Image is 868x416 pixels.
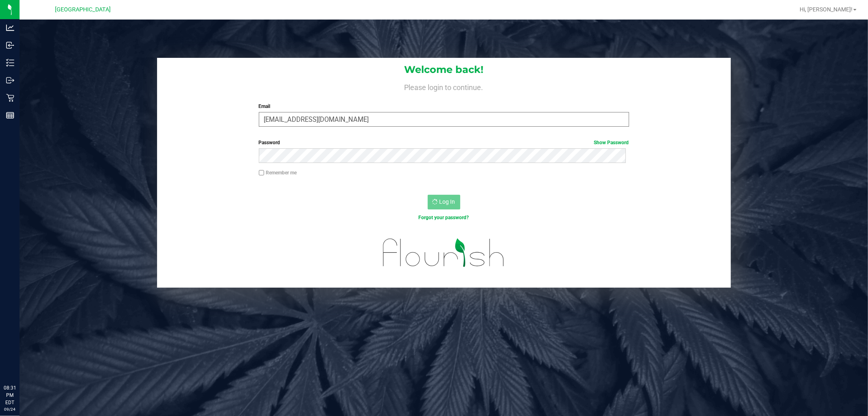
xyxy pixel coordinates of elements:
[259,103,629,110] label: Email
[157,64,731,75] h1: Welcome back!
[157,81,731,91] h4: Please login to continue.
[6,111,14,119] inline-svg: Reports
[419,215,469,220] a: Forgot your password?
[259,170,265,176] input: Remember me
[594,140,629,145] a: Show Password
[6,94,14,102] inline-svg: Retail
[259,169,297,176] label: Remember me
[4,384,16,406] p: 08:31 PM EDT
[6,24,14,32] inline-svg: Analytics
[6,41,14,49] inline-svg: Inbound
[428,195,460,209] button: Log In
[259,140,280,145] span: Password
[6,59,14,67] inline-svg: Inventory
[800,6,853,13] span: Hi, [PERSON_NAME]!
[6,76,14,84] inline-svg: Outbound
[439,198,455,205] span: Log In
[372,230,516,276] img: flourish_logo.svg
[55,6,111,13] span: [GEOGRAPHIC_DATA]
[4,406,16,412] p: 09/24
